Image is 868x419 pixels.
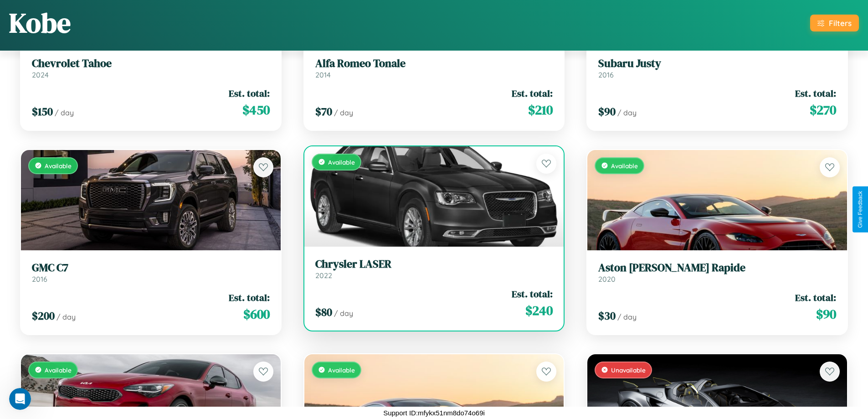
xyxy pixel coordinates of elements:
[56,312,76,321] span: / day
[32,308,55,323] span: $ 200
[328,366,355,374] span: Available
[810,15,859,31] button: Filters
[9,388,31,410] iframe: Intercom live chat
[229,87,270,100] span: Est. total:
[315,258,553,271] h3: Chrysler LASER
[383,407,485,419] p: Support ID: mfykx51nm8do74o69i
[315,57,553,79] a: Alfa Romeo Tonale2014
[32,57,270,70] h3: Chevrolet Tahoe
[9,4,71,41] h1: Kobe
[32,70,49,79] span: 2024
[334,309,353,318] span: / day
[528,101,553,119] span: $ 210
[512,87,553,100] span: Est. total:
[315,70,331,79] span: 2014
[242,101,270,119] span: $ 450
[598,261,836,284] a: Aston [PERSON_NAME] Rapide2020
[598,57,836,79] a: Subaru Justy2016
[334,108,353,117] span: / day
[315,258,553,280] a: Chrysler LASER2022
[328,158,355,166] span: Available
[55,108,74,117] span: / day
[32,261,270,274] h3: GMC C7
[810,101,836,119] span: $ 270
[829,18,852,28] div: Filters
[45,366,72,374] span: Available
[525,301,553,320] span: $ 240
[315,104,332,119] span: $ 70
[512,287,553,300] span: Est. total:
[229,291,270,304] span: Est. total:
[45,162,72,170] span: Available
[617,312,637,321] span: / day
[611,162,638,170] span: Available
[598,274,616,284] span: 2020
[857,191,863,228] div: Give Feedback
[795,291,836,304] span: Est. total:
[611,366,646,374] span: Unavailable
[32,274,47,284] span: 2016
[315,271,332,280] span: 2022
[598,70,614,79] span: 2016
[315,305,332,320] span: $ 80
[32,104,53,119] span: $ 150
[32,57,270,79] a: Chevrolet Tahoe2024
[617,108,637,117] span: / day
[795,87,836,100] span: Est. total:
[32,261,270,284] a: GMC C72016
[598,308,616,323] span: $ 30
[243,305,270,323] span: $ 600
[816,305,836,323] span: $ 90
[598,104,616,119] span: $ 90
[598,57,836,70] h3: Subaru Justy
[315,57,553,70] h3: Alfa Romeo Tonale
[598,261,836,274] h3: Aston [PERSON_NAME] Rapide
